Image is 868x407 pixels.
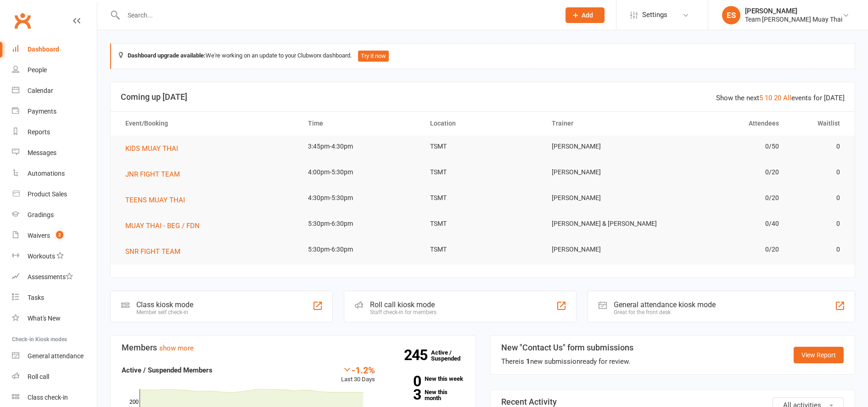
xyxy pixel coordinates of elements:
[12,101,97,122] a: Payments
[300,187,421,209] td: 4:30pm-5:30pm
[28,46,59,53] div: Dashboard
[125,222,200,230] span: MUAY THAI - BEG / FDN
[566,7,605,23] button: Add
[122,366,213,374] strong: Active / Suspended Members
[125,195,191,206] button: TEENS MUAY THAI
[765,94,772,102] a: 10
[28,190,67,198] div: Product Sales
[28,66,47,74] div: People
[28,252,55,260] div: Workouts
[28,315,61,322] div: What's New
[431,343,471,368] a: 245Active / Suspended
[125,220,206,231] button: MUAY THAI - BEG / FDN
[28,352,84,360] div: General attendance
[12,122,97,143] a: Reports
[28,273,73,281] div: Assessments
[501,343,633,352] h3: New "Contact Us" form submissions
[28,149,56,156] div: Messages
[12,143,97,163] a: Messages
[543,112,665,135] th: Trainer
[159,344,194,352] a: show more
[28,232,50,239] div: Waivers
[128,52,206,59] strong: Dashboard upgrade available:
[501,397,844,407] h3: Recent Activity
[794,347,844,363] a: View Report
[358,51,389,62] button: Try it now
[422,161,543,183] td: TSMT
[543,213,665,235] td: [PERSON_NAME] & [PERSON_NAME]
[745,15,842,23] div: Team [PERSON_NAME] Muay Thai
[28,211,54,218] div: Gradings
[422,187,543,209] td: TSMT
[666,213,787,235] td: 0/40
[110,43,855,69] div: We're working on an update to your Clubworx dashboard.
[121,9,554,22] input: Search...
[125,196,185,204] span: TEENS MUAY THAI
[11,9,34,32] a: Clubworx
[642,5,667,25] span: Settings
[28,294,44,301] div: Tasks
[666,136,787,157] td: 0/50
[716,92,845,103] div: Show the next events for [DATE]
[722,6,740,24] div: ES
[422,213,543,235] td: TSMT
[12,346,97,367] a: General attendance kiosk mode
[774,94,781,102] a: 20
[12,60,97,80] a: People
[12,267,97,287] a: Assessments
[341,365,375,384] div: Last 30 Days
[28,108,56,115] div: Payments
[666,161,787,183] td: 0/20
[12,80,97,101] a: Calendar
[117,112,300,135] th: Event/Booking
[614,300,716,309] div: General attendance kiosk mode
[125,247,180,256] span: SNR FIGHT TEAM
[12,39,97,60] a: Dashboard
[12,205,97,225] a: Gradings
[787,213,848,235] td: 0
[300,213,421,235] td: 5:30pm-6:30pm
[501,356,633,367] div: There is new submission ready for review.
[543,136,665,157] td: [PERSON_NAME]
[543,161,665,183] td: [PERSON_NAME]
[582,11,593,19] span: Add
[787,112,848,135] th: Waitlist
[614,309,716,315] div: Great for the front desk
[745,7,842,15] div: [PERSON_NAME]
[526,357,530,366] strong: 1
[12,163,97,184] a: Automations
[125,246,187,257] button: SNR FIGHT TEAM
[783,94,791,102] a: All
[787,161,848,183] td: 0
[389,374,421,388] strong: 0
[666,112,787,135] th: Attendees
[422,112,543,135] th: Location
[787,239,848,260] td: 0
[543,187,665,209] td: [PERSON_NAME]
[389,388,421,401] strong: 3
[12,225,97,246] a: Waivers 2
[370,309,437,315] div: Staff check-in for members
[122,343,465,352] h3: Members
[125,169,186,180] button: JNR FIGHT TEAM
[125,144,178,153] span: KIDS MUAY THAI
[12,308,97,329] a: What's New
[125,170,180,178] span: JNR FIGHT TEAM
[125,143,185,154] button: KIDS MUAY THAI
[136,300,193,309] div: Class kiosk mode
[759,94,763,102] a: 5
[12,246,97,267] a: Workouts
[28,373,49,380] div: Roll call
[136,309,193,315] div: Member self check-in
[422,239,543,260] td: TSMT
[300,112,421,135] th: Time
[28,170,65,177] div: Automations
[12,184,97,205] a: Product Sales
[389,376,464,382] a: 0New this week
[666,187,787,209] td: 0/20
[56,231,63,239] span: 2
[422,136,543,157] td: TSMT
[404,348,431,362] strong: 245
[300,161,421,183] td: 4:00pm-5:30pm
[543,239,665,260] td: [PERSON_NAME]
